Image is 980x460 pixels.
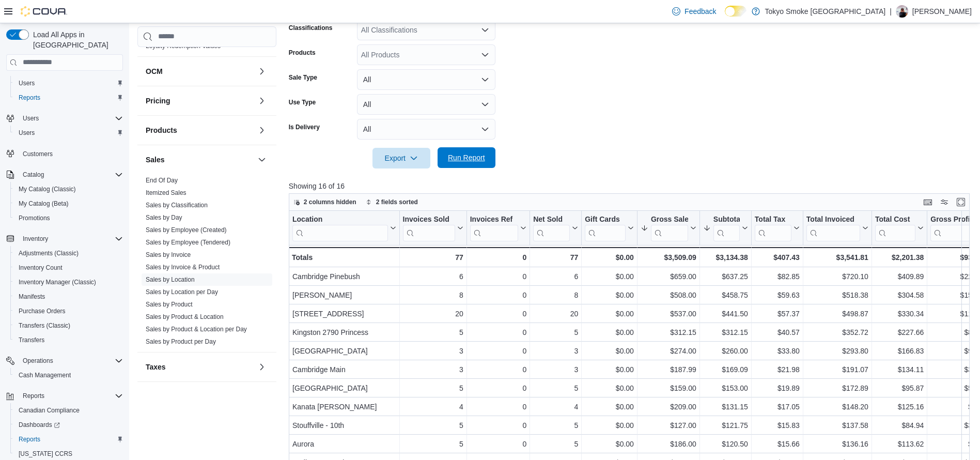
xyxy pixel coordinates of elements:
div: 0 [470,251,526,264]
span: Sales by Location per Day [146,287,218,296]
div: $0.00 [585,326,634,339]
div: Gross Profit [930,214,978,241]
a: Sales by Location [146,275,195,283]
button: Manifests [10,289,127,304]
h3: Taxes [146,361,166,372]
div: 6 [402,270,463,283]
div: $659.00 [641,270,696,283]
a: Sales by Day [146,213,182,221]
button: Users [10,126,127,140]
button: Gift Cards [585,214,634,241]
button: Transfers [10,333,127,347]
a: Cash Management [14,369,75,381]
button: Sales [146,154,254,164]
span: Sales by Classification [146,201,208,209]
div: $95.87 [875,382,924,394]
button: Users [2,111,127,126]
div: $40.57 [755,326,800,339]
span: Promotions [14,212,123,224]
span: Feedback [685,6,716,17]
div: 77 [402,251,463,264]
div: $33.80 [755,345,800,357]
button: Users [19,112,43,125]
button: My Catalog (Beta) [10,196,127,211]
div: $0.00 [585,363,634,376]
span: Transfers [14,334,123,346]
div: Invoices Ref [470,214,518,224]
div: Location [292,214,388,224]
div: $0.00 [585,289,634,301]
div: $227.66 [875,326,924,339]
a: Promotions [14,212,54,224]
div: $2,201.38 [875,251,924,264]
span: Transfers [19,336,44,344]
div: 0 [470,401,526,413]
div: $0.00 [585,401,634,413]
span: My Catalog (Beta) [14,197,123,210]
span: Dashboards [19,421,60,429]
button: Products [146,125,254,135]
span: Itemized Sales [146,188,186,196]
span: Inventory Manager (Classic) [19,278,96,286]
div: Total Tax [755,214,791,224]
button: Display options [938,196,951,208]
div: 0 [470,382,526,394]
span: Sales by Invoice [146,250,191,258]
button: Operations [19,355,57,367]
a: Dashboards [14,419,64,431]
div: $82.85 [755,270,800,283]
button: Location [292,214,396,241]
span: Inventory Manager (Classic) [14,276,123,288]
div: Total Cost [875,214,915,224]
div: $352.72 [806,326,868,339]
div: Totals [292,251,396,264]
div: $537.00 [641,308,696,320]
div: $191.07 [806,363,868,376]
p: Showing 16 of 16 [289,181,977,191]
button: Inventory Count [10,260,127,275]
a: Itemized Sales [146,189,186,196]
div: [GEOGRAPHIC_DATA] [292,345,396,357]
a: Sales by Product & Location [146,313,224,320]
div: [PERSON_NAME] [292,289,396,301]
h3: Sales [146,154,165,164]
a: Feedback [668,1,720,22]
button: 2 columns hidden [289,196,361,208]
a: Sales by Product [146,300,193,308]
span: Promotions [19,214,50,222]
button: Total Invoiced [806,214,868,241]
h3: OCM [146,66,163,76]
span: Manifests [14,290,123,303]
input: Dark Mode [725,6,746,17]
img: Cova [21,6,67,17]
button: Reports [19,390,49,402]
div: 5 [402,382,463,394]
a: Inventory Count [14,262,67,274]
a: Sales by Classification [146,201,208,208]
div: $209.00 [641,401,696,413]
div: 3 [402,363,463,376]
button: Subtotal [703,214,748,241]
button: Reports [2,389,127,403]
span: Customers [23,150,53,158]
div: 0 [470,270,526,283]
div: 3 [533,345,578,357]
button: 2 fields sorted [362,196,422,208]
div: $21.98 [755,363,800,376]
span: My Catalog (Beta) [19,200,69,208]
div: $409.89 [875,270,924,283]
div: $19.89 [755,382,800,394]
button: Pricing [256,94,268,106]
button: Open list of options [481,26,489,34]
a: My Catalog (Beta) [14,197,73,210]
button: OCM [256,65,268,77]
span: End Of Day [146,176,178,184]
button: Products [256,124,268,136]
a: Sales by Location per Day [146,288,218,295]
button: Transfers (Classic) [10,318,127,333]
a: Dashboards [10,418,127,432]
span: Users [19,79,35,87]
h3: Products [146,125,177,135]
button: Inventory [19,233,52,245]
button: All [357,119,495,140]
